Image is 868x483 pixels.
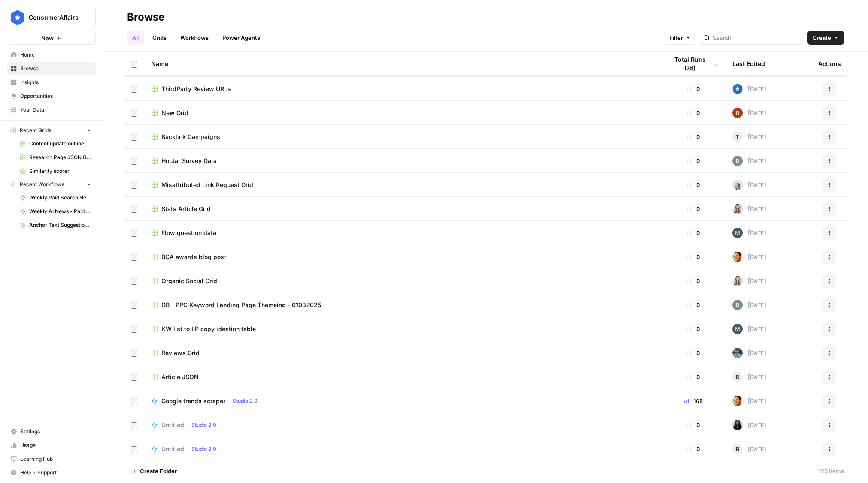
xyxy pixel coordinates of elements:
span: T [736,133,739,141]
div: 0 [668,301,719,309]
span: Browse [20,65,92,72]
span: Studio 2.0 [191,445,216,453]
a: UntitledStudio 2.0 [151,444,654,454]
div: 168 [668,397,719,405]
div: [DATE] [732,252,766,262]
span: Insights [20,78,92,86]
span: New [41,34,54,42]
a: Content update outline [16,137,96,151]
span: Your Data [20,106,92,114]
div: 0 [668,229,719,237]
a: Workflows [175,31,214,45]
div: 0 [668,445,719,453]
span: R [736,445,739,453]
a: UntitledStudio 2.0 [151,420,654,430]
a: BCA awards blog post [151,253,654,261]
a: Opportunities [7,89,96,103]
img: 7dkj40nmz46gsh6f912s7bk0kz0q [732,396,743,406]
span: Learning Hub [20,455,92,463]
a: Home [7,48,96,62]
img: ConsumerAffairs Logo [10,10,25,25]
div: Actions [818,52,841,75]
img: 2agzpzudf1hwegjq0yfnpolu71ad [732,324,743,334]
span: Google trends scraper [161,397,225,405]
div: [DATE] [732,348,766,358]
a: DB - PPC Keyword Landing Page Themeing - 01032025 [151,301,654,309]
img: s610ghx52i9e3dis2w5q3gc3ad2v [732,108,743,118]
div: [DATE] [732,420,766,430]
button: Recent Workflows [7,178,96,191]
span: Filter [669,33,683,42]
img: ycwi5nakws32ilp1nb2dvjlr7esq [732,156,743,166]
div: Last Edited [732,52,765,75]
div: [DATE] [732,132,766,142]
a: KW list to LP copy ideation table [151,325,654,333]
div: [DATE] [732,84,766,94]
div: 0 [668,325,719,333]
span: Studio 2.0 [233,397,258,405]
span: Untitled [161,421,184,429]
span: ConsumerAffairs [29,13,81,22]
a: ThirdParty Review URLs [151,85,654,93]
a: Learning Hub [7,452,96,466]
a: Grids [147,31,172,45]
div: [DATE] [732,300,766,310]
button: Filter [664,31,696,45]
span: New Grid [161,109,188,117]
img: 2agzpzudf1hwegjq0yfnpolu71ad [732,228,743,238]
span: HotJar Survey Data [161,157,217,165]
span: Untitled [161,445,184,453]
button: Help + Support [7,466,96,480]
span: Help + Support [20,469,92,477]
div: [DATE] [732,276,766,286]
img: 8y3ibirakmgwsflx3pr8a5qembln [732,84,743,94]
a: All [127,31,144,45]
span: Recent Grids [20,127,51,134]
a: Google trends scraperStudio 2.0 [151,396,654,406]
span: BCA awards blog post [161,253,226,261]
img: cey2xrdcekjvnatjucu2k7sm827y [732,348,743,358]
div: [DATE] [732,180,766,190]
span: Misattributed Link Request Grid [161,181,253,189]
a: Article JSON [151,373,654,381]
span: Backlink Campaigns [161,133,220,141]
a: Settings [7,425,96,438]
span: Studio 2.0 [191,421,216,429]
a: Insights [7,75,96,89]
div: 0 [668,373,719,381]
div: [DATE] [732,396,766,406]
div: 0 [668,205,719,213]
a: Browse [7,62,96,75]
img: ycwi5nakws32ilp1nb2dvjlr7esq [732,300,743,310]
span: Flow question data [161,229,216,237]
a: Reviews Grid [151,349,654,357]
div: Total Runs (7d) [668,52,719,75]
a: Similarity scorer [16,164,96,178]
div: [DATE] [732,372,766,382]
div: [DATE] [732,204,766,214]
button: Create [807,31,844,45]
div: [DATE] [732,228,766,238]
a: Anchor Text Suggestion for Links [16,218,96,232]
span: Article JSON [161,373,199,381]
a: Flow question data [151,229,654,237]
span: Weekly AI News - Paid Search [29,208,92,215]
span: Create Folder [140,467,177,475]
div: Name [151,52,654,75]
div: [DATE] [732,324,766,334]
div: [DATE] [732,108,766,118]
a: Research Page JSON Generator ([PERSON_NAME]) [16,151,96,164]
div: 0 [668,133,719,141]
span: Stats Article Grid [161,205,211,213]
span: Anchor Text Suggestion for Links [29,221,92,229]
span: Settings [20,428,92,435]
div: 0 [668,349,719,357]
div: [DATE] [732,156,766,166]
a: Power Agents [217,31,265,45]
a: Misattributed Link Request Grid [151,181,654,189]
a: New Grid [151,109,654,117]
span: Content update outline [29,140,92,148]
span: Usage [20,441,92,449]
div: 129 Items [819,467,844,475]
div: 0 [668,421,719,429]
